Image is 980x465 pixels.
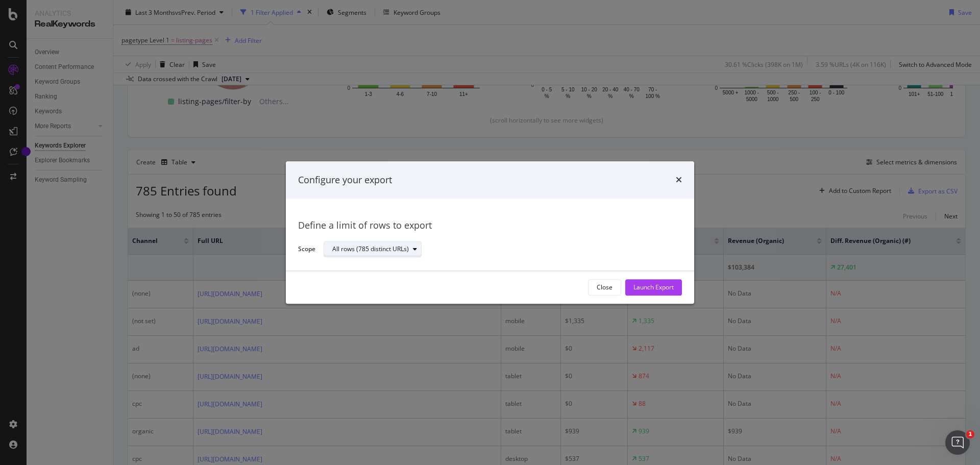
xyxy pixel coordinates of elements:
[625,279,682,296] button: Launch Export
[633,283,674,292] div: Launch Export
[945,430,970,455] iframe: Intercom live chat
[597,283,612,292] div: Close
[588,279,621,296] button: Close
[676,174,682,187] div: times
[298,174,392,187] div: Configure your export
[324,241,422,258] button: All rows (785 distinct URLs)
[298,244,315,256] label: Scope
[286,161,694,304] div: modal
[332,247,409,253] div: All rows (785 distinct URLs)
[966,430,974,438] span: 1
[298,219,682,233] div: Define a limit of rows to export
